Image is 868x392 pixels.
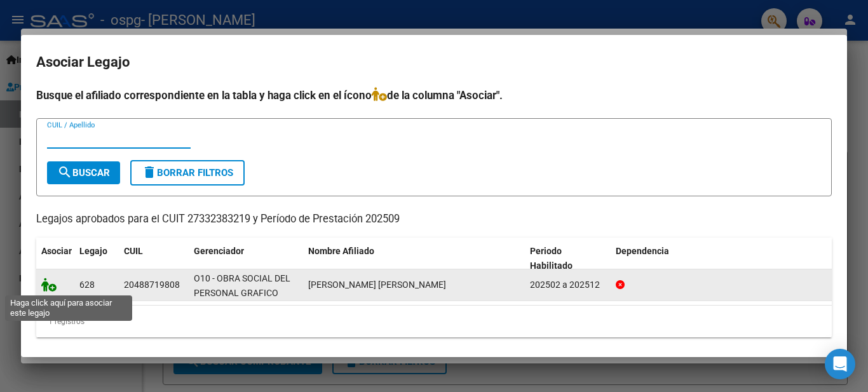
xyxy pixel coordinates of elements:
datatable-header-cell: Asociar [36,238,74,280]
mat-icon: delete [142,165,157,180]
span: O10 - OBRA SOCIAL DEL PERSONAL GRAFICO [194,273,290,298]
span: RODRIGUEZ LAUTARO FABIAN [308,280,446,290]
datatable-header-cell: Nombre Afiliado [303,238,525,280]
div: Open Intercom Messenger [825,349,855,379]
button: Buscar [47,161,120,184]
span: Buscar [57,167,110,179]
span: Asociar [41,246,72,256]
datatable-header-cell: Gerenciador [189,238,303,280]
span: 628 [79,280,95,290]
span: Dependencia [616,246,669,256]
span: Legajo [79,246,107,256]
div: 1 registros [36,306,832,337]
span: Nombre Afiliado [308,246,374,256]
span: Borrar Filtros [142,167,233,179]
datatable-header-cell: Legajo [74,238,119,280]
p: Legajos aprobados para el CUIT 27332383219 y Período de Prestación 202509 [36,212,832,227]
div: 202502 a 202512 [530,278,606,292]
h2: Asociar Legajo [36,50,832,74]
span: Gerenciador [194,246,244,256]
datatable-header-cell: CUIL [119,238,189,280]
button: Borrar Filtros [130,160,245,186]
span: CUIL [124,246,143,256]
div: 20488719808 [124,278,180,292]
datatable-header-cell: Periodo Habilitado [525,238,611,280]
datatable-header-cell: Dependencia [611,238,832,280]
h4: Busque el afiliado correspondiente en la tabla y haga click en el ícono de la columna "Asociar". [36,87,832,104]
span: Periodo Habilitado [530,246,573,271]
mat-icon: search [57,165,72,180]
